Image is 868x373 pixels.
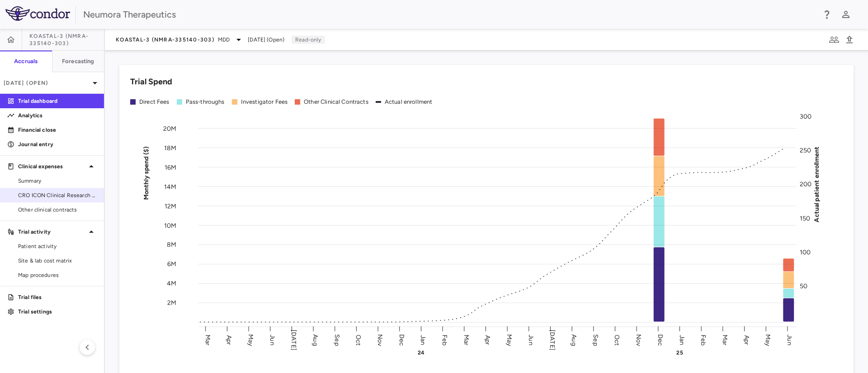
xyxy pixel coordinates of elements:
[18,242,97,250] span: Patient activity
[18,191,97,199] span: CRO ICON Clinical Research Limited
[548,330,556,350] text: [DATE]
[18,126,97,134] p: Financial close
[29,32,104,47] span: KOASTAL-3 (NMRA-335140-303)
[613,334,621,345] text: Oct
[167,280,176,287] tspan: 4M
[527,335,535,345] text: Jun
[164,183,176,190] tspan: 14M
[354,334,362,345] text: Oct
[218,36,230,44] span: MDD
[83,8,816,21] div: Neumora Therapeutics
[167,299,176,307] tspan: 2M
[167,260,176,268] tspan: 6M
[699,334,707,345] text: Feb
[678,335,686,345] text: Jan
[800,282,807,290] tspan: 50
[18,271,97,279] span: Map procedures
[130,76,172,88] h6: Trial Spend
[18,308,97,316] p: Trial settings
[165,163,176,171] tspan: 16M
[139,98,170,106] div: Direct Fees
[269,335,276,345] text: Jun
[18,293,97,301] p: Trial files
[304,98,368,106] div: Other Clinical Contracts
[800,113,811,120] tspan: 300
[241,98,288,106] div: Investigator Fees
[18,140,97,148] p: Journal entry
[376,334,384,346] text: Nov
[62,57,94,65] h6: Forecasting
[676,350,683,356] text: 25
[164,144,176,152] tspan: 18M
[385,98,433,106] div: Actual enrollment
[398,334,406,345] text: Dec
[18,111,97,120] p: Analytics
[656,334,664,345] text: Dec
[635,334,642,346] text: Nov
[764,334,772,346] text: May
[186,98,225,106] div: Pass-throughs
[165,202,176,210] tspan: 12M
[18,162,86,170] p: Clinical expenses
[167,241,176,249] tspan: 8M
[419,335,427,345] text: Jan
[800,180,811,188] tspan: 200
[786,335,793,345] text: Jun
[418,350,425,356] text: 24
[462,334,470,345] text: Mar
[290,330,297,350] text: [DATE]
[4,79,90,87] p: [DATE] (Open)
[18,177,97,185] span: Summary
[311,334,319,345] text: Aug
[204,334,212,345] text: Mar
[570,334,578,345] text: Aug
[225,335,233,345] text: Apr
[5,6,70,21] img: logo-full-SnFGN8VE.png
[800,248,811,256] tspan: 100
[800,214,810,222] tspan: 150
[18,97,97,105] p: Trial dashboard
[163,125,176,133] tspan: 20M
[247,334,255,346] text: May
[18,206,97,214] span: Other clinical contracts
[813,146,821,222] tspan: Actual patient enrollment
[116,36,214,43] span: KOASTAL-3 (NMRA-335140-303)
[18,228,86,236] p: Trial activity
[333,334,341,345] text: Sep
[505,334,513,346] text: May
[800,147,811,154] tspan: 250
[18,257,97,265] span: Site & lab cost matrix
[592,334,599,345] text: Sep
[441,334,448,345] text: Feb
[14,57,38,65] h6: Accruals
[743,335,750,345] text: Apr
[484,335,491,345] text: Apr
[248,36,284,44] span: [DATE] (Open)
[164,221,176,229] tspan: 10M
[721,334,729,345] text: Mar
[292,36,325,44] p: Read-only
[142,146,150,200] tspan: Monthly spend ($)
